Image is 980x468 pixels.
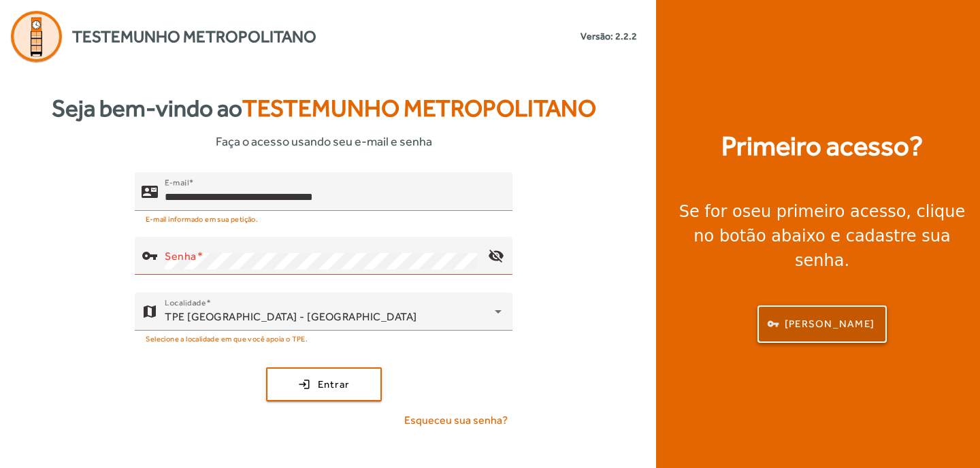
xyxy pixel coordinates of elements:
mat-icon: vpn_key [142,248,158,264]
mat-icon: map [142,303,158,320]
span: Faça o acesso usando seu e-mail e senha [216,132,432,150]
span: TPE [GEOGRAPHIC_DATA] - [GEOGRAPHIC_DATA] [165,310,417,323]
span: Esqueceu sua senha? [404,412,508,429]
strong: Seja bem-vindo ao [52,90,596,127]
button: Entrar [266,367,382,401]
mat-label: Localidade [165,298,206,307]
mat-icon: visibility_off [480,239,513,272]
div: Se for o , clique no botão abaixo e cadastre sua senha. [672,199,972,273]
span: [PERSON_NAME] [785,316,875,332]
span: Entrar [318,377,350,392]
strong: Primeiro acesso? [721,126,923,167]
mat-hint: E-mail informado em sua petição. [146,211,258,226]
small: Versão: 2.2.2 [581,29,637,44]
mat-icon: contact_mail [142,183,158,199]
span: Testemunho Metropolitano [72,24,316,49]
mat-label: Senha [165,249,197,262]
mat-hint: Selecione a localidade em que você apoia o TPE. [146,331,308,346]
span: Testemunho Metropolitano [242,95,596,122]
img: Logo Agenda [11,11,62,62]
mat-label: E-mail [165,178,189,187]
button: [PERSON_NAME] [757,305,887,343]
strong: seu primeiro acesso [742,202,906,221]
